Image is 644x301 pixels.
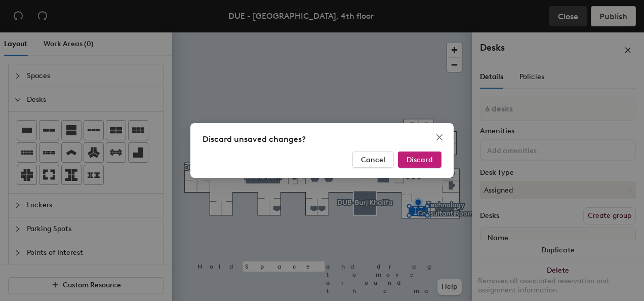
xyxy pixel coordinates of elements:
[361,156,385,164] span: Cancel
[407,156,433,164] span: Discard
[435,133,444,141] span: close
[352,152,394,168] button: Cancel
[431,129,448,145] button: Close
[398,152,441,168] button: Discard
[203,133,441,145] div: Discard unsaved changes?
[431,133,448,141] span: Close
